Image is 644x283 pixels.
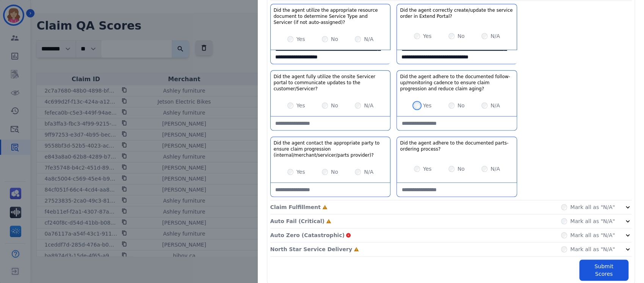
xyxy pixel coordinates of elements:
label: Yes [296,35,305,43]
label: N/A [490,32,500,40]
label: No [331,102,338,109]
label: N/A [364,168,373,176]
label: Yes [296,168,305,176]
label: N/A [490,102,500,109]
label: Yes [423,32,432,40]
p: North Star Service Delivery [270,245,352,253]
label: Yes [296,102,305,109]
label: Mark all as "N/A" [570,203,615,211]
label: Mark all as "N/A" [570,231,615,239]
label: Yes [423,102,432,109]
p: Auto Zero (Catastrophic) [270,231,345,239]
label: N/A [490,165,500,173]
label: N/A [364,102,373,109]
label: No [458,165,465,173]
h3: Did the agent utilize the appropriate resource document to determine Service Type and Servicer (i... [274,7,387,25]
h3: Did the agent adhere to the documented follow-up/monitoring cadence to ensure claim progression a... [400,74,514,92]
h3: Did the agent fully utilize the onsite Servicer portal to communicate updates to the customer/Ser... [274,74,387,92]
p: Claim Fulfillment [270,203,321,211]
p: Auto Fail (Critical) [270,217,324,225]
label: N/A [364,35,373,43]
label: Mark all as "N/A" [570,245,615,253]
label: No [458,102,465,109]
h3: Did the agent contact the appropriate party to ensure claim progression (internal/merchant/servic... [274,140,387,158]
h3: Did the agent adhere to the documented parts-ordering process? [400,140,514,152]
label: No [331,35,338,43]
label: No [331,168,338,176]
label: Mark all as "N/A" [570,217,615,225]
h3: Did the agent correctly create/update the service order in Extend Portal? [400,7,514,19]
label: No [458,32,465,40]
button: Submit Scores [579,259,628,281]
label: Yes [423,165,432,173]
